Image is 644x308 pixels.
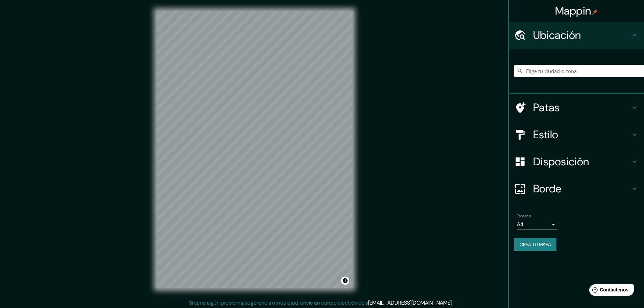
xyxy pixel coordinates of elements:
[533,28,581,42] font: Ubicación
[509,22,644,49] div: Ubicación
[533,127,558,142] font: Estilo
[454,299,455,306] font: .
[509,121,644,148] div: Estilo
[453,299,454,306] font: .
[509,148,644,175] div: Disposición
[341,277,349,285] button: Activar o desactivar atribución
[592,9,598,15] img: pin-icon.png
[517,219,557,230] div: A4
[533,182,562,196] font: Borde
[533,100,560,115] font: Patas
[533,155,589,169] font: Disposición
[584,282,637,301] iframe: Lanzador de widgets de ayuda
[520,241,551,247] font: Crea tu mapa
[555,4,591,18] font: Mappin
[452,299,453,306] font: .
[368,299,452,306] a: [EMAIL_ADDRESS][DOMAIN_NAME]
[189,299,368,306] font: Si tiene algún problema, sugerencia o inquietud, envíe un correo electrónico a
[509,94,644,121] div: Patas
[514,238,556,251] button: Crea tu mapa
[157,11,353,288] canvas: Mapa
[514,65,644,77] input: Elige tu ciudad o zona
[509,175,644,202] div: Borde
[517,213,531,219] font: Tamaño
[517,221,524,228] font: A4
